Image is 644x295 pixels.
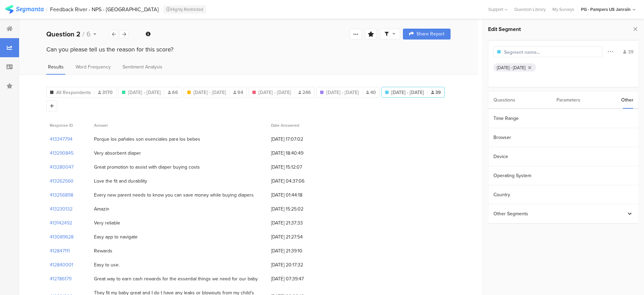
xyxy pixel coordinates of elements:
span: / [82,29,84,39]
span: [DATE] - [DATE] [258,89,291,96]
span: 66 [168,89,178,96]
div: | [46,5,47,13]
section: 413280047 [50,164,74,171]
section: 413089628 [50,233,74,240]
section: Time Range [488,109,639,128]
div: Porque los pañales son esenciales para los bebes [94,136,200,143]
span: [DATE] - [DATE] [193,89,226,96]
div: Very absorbent diaper [94,150,141,157]
span: Sentiment Analysis [123,63,162,71]
section: 413142492 [50,219,72,227]
span: [DATE] 07:39:47 [271,275,326,282]
div: Great way to earn cash rewards for the essential things we need for our baby [94,275,258,282]
div: Questions [493,91,515,109]
div: Easy app to navigate [94,233,138,240]
div: 39 [623,48,633,56]
div: Feedback River - NPS - [GEOGRAPHIC_DATA] [50,6,159,13]
span: 94 [233,89,243,96]
span: 40 [366,89,376,96]
section: Operating System [488,166,639,185]
section: 413262560 [50,177,74,185]
span: 6 [87,29,91,39]
div: Parameters [556,91,580,109]
span: 246 [298,89,311,96]
section: 412840001 [50,261,73,268]
span: [DATE] 15:12:07 [271,164,326,171]
div: [DATE] - [DATE] [497,64,525,71]
span: [DATE] 18:40:49 [271,150,326,157]
span: 3170 [98,89,113,96]
section: Country [488,185,639,204]
span: [DATE] 15:25:02 [271,205,326,213]
span: [DATE] - [DATE] [128,89,161,96]
div: Other [621,91,633,109]
section: 413256898 [50,191,73,199]
span: [DATE] 20:17:32 [271,261,326,268]
div: Can you please tell us the reason for this score? [46,45,451,54]
span: [DATE] - [DATE] [326,89,359,96]
span: Date Answered [271,122,299,128]
div: Amazin [94,205,109,213]
div: Other Segments [493,210,626,217]
span: Results [48,63,64,71]
div: Highly Restricted [163,5,206,14]
section: Device [488,147,639,166]
span: Response ID [50,122,73,128]
section: 413290845 [50,150,74,157]
b: Question 2 [46,29,80,39]
span: All Respondents [56,89,91,96]
div: Love the fit and durability [94,177,147,185]
section: 413347794 [50,136,73,143]
a: Question Library [511,6,549,13]
span: [DATE] 17:07:02 [271,136,326,143]
section: 413230132 [50,205,73,213]
span: [DATE] 21:27:54 [271,233,326,240]
div: Great promotion to assist with diaper buying costs [94,164,200,171]
span: [DATE] 01:44:18 [271,191,326,199]
section: 412786179 [50,275,72,282]
div: Every new parent needs to know you can save money while buying diapers [94,191,254,199]
div: Rewards [94,247,112,254]
span: Answer [94,122,108,128]
div: PG - Pampers US Janrain [581,6,631,13]
section: 412847111 [50,247,70,254]
span: [DATE] 21:37:33 [271,219,326,227]
span: 39 [431,89,441,96]
div: Very reliable [94,219,120,227]
div: Easy to use. [94,261,120,268]
span: [DATE] 21:39:10 [271,247,326,254]
span: Edit Segment [488,25,521,33]
section: Browser [488,128,639,147]
span: [DATE] 04:37:06 [271,177,326,185]
a: My Surveys [549,6,578,13]
img: segmanta logo [5,5,44,14]
input: Segment name... [504,49,563,56]
div: Support [488,4,507,15]
span: Word Frequency [76,63,111,71]
span: Share Report [417,32,444,36]
span: [DATE] - [DATE] [391,89,424,96]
